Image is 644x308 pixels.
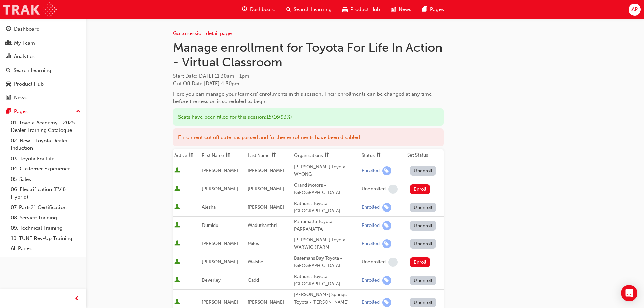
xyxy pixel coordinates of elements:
span: User is active [174,167,180,174]
span: guage-icon [6,26,11,32]
span: Waduthanthri [248,222,277,228]
div: Unenrolled [362,259,386,265]
span: prev-icon [74,294,79,303]
span: [PERSON_NAME] [248,168,284,173]
a: 09. Technical Training [8,223,84,233]
span: Beverley [202,277,221,283]
span: Search Learning [294,6,332,14]
span: search-icon [6,68,11,74]
div: Dashboard [14,25,40,33]
div: Grand Motors - [GEOGRAPHIC_DATA] [294,182,359,197]
span: [PERSON_NAME] [202,259,238,265]
button: Enroll [410,257,430,267]
span: [PERSON_NAME] [248,204,284,210]
a: car-iconProduct Hub [337,3,385,17]
span: AP [631,6,638,14]
div: Pages [14,108,28,115]
th: Toggle SortBy [246,149,292,162]
a: 03. Toyota For Life [8,153,84,164]
span: pages-icon [6,109,11,115]
a: All Pages [8,243,84,254]
a: 07. Parts21 Certification [8,202,84,213]
img: Trak [3,2,57,17]
button: Pages [3,105,84,118]
span: [PERSON_NAME] [202,168,238,173]
button: AP [629,4,641,16]
a: 01. Toyota Academy - 2025 Dealer Training Catalogue [8,118,84,136]
th: Toggle SortBy [293,149,360,162]
span: [PERSON_NAME] [248,299,284,305]
span: Start Date : [173,72,444,80]
span: [PERSON_NAME] [248,186,284,192]
span: Dashboard [250,6,276,14]
div: Bathurst Toyota - [GEOGRAPHIC_DATA] [294,273,359,288]
div: Enrolled [362,168,380,174]
span: User is active [174,240,180,247]
span: learningRecordVerb_ENROLL-icon [382,298,391,307]
span: News [399,6,411,14]
a: search-iconSearch Learning [281,3,337,17]
div: [PERSON_NAME] Toyota - WARWICK FARM [294,236,359,252]
span: learningRecordVerb_NONE-icon [388,258,398,267]
span: Walshe [248,259,263,265]
div: Search Learning [14,67,51,74]
div: Enrolled [362,222,380,229]
span: [PERSON_NAME] [202,186,238,192]
a: 02. New - Toyota Dealer Induction [8,136,84,153]
span: learningRecordVerb_NONE-icon [388,185,398,194]
span: Miles [248,241,259,246]
button: Unenroll [410,203,436,212]
div: Enrolled [362,277,380,284]
span: guage-icon [242,5,247,14]
span: learningRecordVerb_ENROLL-icon [382,166,391,175]
div: Open Intercom Messenger [621,285,637,301]
span: User is active [174,222,180,229]
span: Dumidu [202,222,218,228]
div: Enrolment cut off date has passed and further enrolments have been disabled. [173,128,444,146]
a: guage-iconDashboard [237,3,281,17]
button: DashboardMy TeamAnalyticsSearch LearningProduct HubNews [3,22,84,105]
span: learningRecordVerb_ENROLL-icon [382,203,391,212]
span: people-icon [6,40,11,46]
span: sorting-icon [189,152,193,158]
a: pages-iconPages [417,3,449,17]
a: Analytics [3,50,84,63]
div: Enrolled [362,204,380,211]
span: Pages [430,6,444,14]
span: news-icon [391,5,396,14]
button: Unenroll [410,298,436,307]
div: Batemans Bay Toyota - [GEOGRAPHIC_DATA] [294,255,359,270]
th: Toggle SortBy [360,149,406,162]
span: search-icon [286,5,291,14]
span: sorting-icon [324,152,329,158]
h1: Manage enrollment for Toyota For Life In Action - Virtual Classroom [173,40,444,70]
a: 04. Customer Experience [8,164,84,174]
a: Go to session detail page [173,30,232,37]
span: User is active [174,204,180,211]
button: Unenroll [410,239,436,249]
span: User is active [174,299,180,306]
th: Toggle SortBy [200,149,246,162]
span: sorting-icon [376,152,381,158]
span: learningRecordVerb_ENROLL-icon [382,221,391,230]
button: Enroll [410,184,430,194]
button: Unenroll [410,221,436,231]
span: news-icon [6,95,11,101]
a: Search Learning [3,64,84,77]
span: learningRecordVerb_ENROLL-icon [382,239,391,248]
a: Dashboard [3,23,84,35]
span: sorting-icon [225,152,230,158]
div: Enrolled [362,299,380,306]
th: Set Status [406,149,444,162]
span: Alesha [202,204,216,210]
div: Seats have been filled for this session : 15 / 16 ( 93% ) [173,108,444,126]
a: news-iconNews [385,3,417,17]
div: Here you can manage your learners' enrollments in this session. Their enrollments can be changed ... [173,90,444,105]
span: car-icon [6,81,11,87]
div: Analytics [14,53,35,61]
span: learningRecordVerb_ENROLL-icon [382,276,391,285]
span: User is active [174,277,180,284]
a: 06. Electrification (EV & Hybrid) [8,184,84,202]
th: Toggle SortBy [173,149,200,162]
